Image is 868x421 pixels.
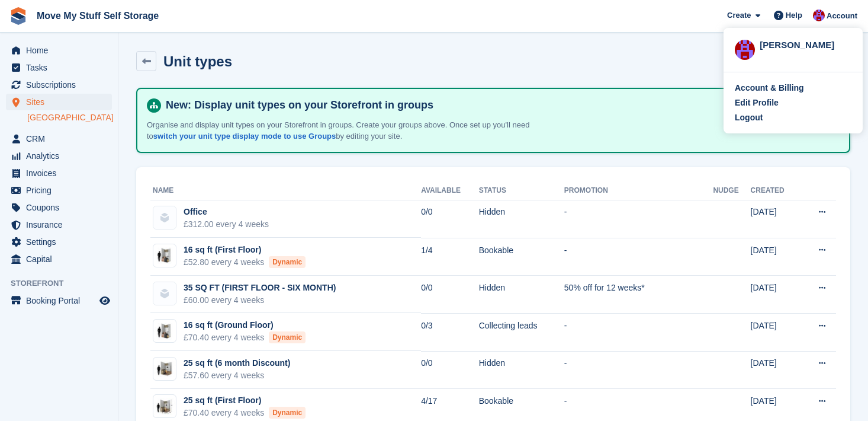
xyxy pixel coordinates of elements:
div: 16 sq ft (First Floor) [184,244,306,256]
a: menu [6,216,112,233]
div: Office [184,206,269,218]
span: Pricing [26,182,97,199]
td: [DATE] [751,276,800,314]
a: Edit Profile [735,97,851,109]
th: Created [751,181,800,200]
p: Organise and display unit types on your Storefront in groups. Create your groups above. Once set ... [147,119,561,142]
img: 25-sqft-unit%20(3).jpg [153,361,176,378]
img: Carrie Machin [735,40,755,60]
div: Dynamic [269,407,306,419]
a: Account & Billing [735,82,851,94]
div: Edit Profile [735,97,779,109]
span: Booking Portal [26,292,97,309]
a: Preview store [98,294,112,308]
td: Hidden [479,351,564,389]
a: menu [6,292,112,309]
td: - [564,238,713,276]
th: Promotion [564,181,713,200]
a: menu [6,130,112,147]
td: Hidden [479,276,564,314]
th: Status [479,181,564,200]
img: stora-icon-8386f47178a22dfd0bd8f6a31ec36ba5ce8667c1dd55bd0f319d3a0aa187defe.svg [9,7,27,25]
td: 0/0 [421,276,479,314]
div: 25 sq ft (First Floor) [184,394,306,407]
span: Analytics [26,148,97,164]
div: Account & Billing [735,82,804,94]
div: Dynamic [269,331,306,343]
a: menu [6,234,112,250]
div: £52.80 every 4 weeks [184,256,306,269]
div: 25 sq ft (6 month Discount) [184,357,290,369]
div: £70.40 every 4 weeks [184,407,306,419]
span: Home [26,42,97,59]
a: menu [6,59,112,76]
a: Move My Stuff Self Storage [32,6,163,25]
a: menu [6,199,112,216]
div: £60.00 every 4 weeks [184,294,336,307]
div: Dynamic [269,256,306,268]
a: menu [6,76,112,93]
a: menu [6,165,112,181]
td: [DATE] [751,351,800,389]
td: - [564,313,713,351]
span: Insurance [26,216,97,233]
td: [DATE] [751,200,800,238]
span: Storefront [11,278,118,289]
td: 0/3 [421,313,479,351]
div: £312.00 every 4 weeks [184,218,269,231]
span: Tasks [26,59,97,76]
a: Logout [735,111,851,124]
th: Available [421,181,479,200]
span: Coupons [26,199,97,216]
td: 50% off for 12 weeks* [564,276,713,314]
img: 15-sqft-unit.jpg [153,247,176,264]
span: Account [827,10,857,22]
span: Invoices [26,165,97,181]
img: 15-sqft-unit.jpg [153,323,176,340]
a: menu [6,182,112,199]
img: Carrie Machin [813,9,825,21]
td: 1/4 [421,238,479,276]
td: 0/0 [421,351,479,389]
div: [PERSON_NAME] [760,39,851,49]
td: - [564,200,713,238]
span: Capital [26,251,97,267]
a: menu [6,251,112,267]
div: £57.60 every 4 weeks [184,369,290,382]
div: Logout [735,111,763,124]
th: Nudge [713,181,750,200]
div: 35 SQ FT (FIRST FLOOR - SIX MONTH) [184,282,336,294]
a: menu [6,42,112,59]
th: Name [150,181,421,200]
span: CRM [26,130,97,147]
td: 0/0 [421,200,479,238]
h4: New: Display unit types on your Storefront in groups [161,98,840,112]
h2: Unit types [163,53,232,69]
a: menu [6,148,112,164]
td: Hidden [479,200,564,238]
td: - [564,351,713,389]
div: £70.40 every 4 weeks [184,331,306,344]
span: Settings [26,234,97,250]
td: [DATE] [751,313,800,351]
td: Collecting leads [479,313,564,351]
div: 16 sq ft (Ground Floor) [184,319,306,331]
a: menu [6,94,112,110]
td: Bookable [479,238,564,276]
img: 25.jpg [153,398,176,415]
span: Help [786,9,802,21]
span: Subscriptions [26,76,97,93]
a: [GEOGRAPHIC_DATA] [27,112,112,123]
span: Create [727,9,751,21]
td: [DATE] [751,238,800,276]
img: blank-unit-type-icon-ffbac7b88ba66c5e286b0e438baccc4b9c83835d4c34f86887a83fc20ec27e7b.svg [153,282,176,305]
span: Sites [26,94,97,110]
img: blank-unit-type-icon-ffbac7b88ba66c5e286b0e438baccc4b9c83835d4c34f86887a83fc20ec27e7b.svg [153,206,176,229]
a: switch your unit type display mode to use Groups [153,132,336,141]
